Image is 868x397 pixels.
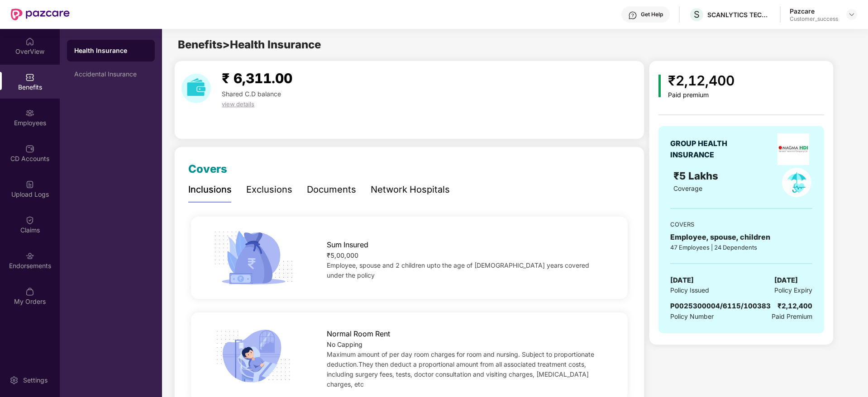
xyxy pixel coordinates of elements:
[707,10,771,19] div: SCANLYTICS TECHNOLOGY PRIVATE LIMITED
[790,15,838,23] div: Customer_success
[222,90,281,98] span: Shared C.D balance
[670,220,812,229] div: COVERS
[181,74,211,103] img: download
[774,275,798,286] span: [DATE]
[327,350,594,388] span: Maximum amount of per day room charges for room and nursing. Subject to proportionate deduction.T...
[25,287,34,296] img: svg+xml;base64,PHN2ZyBpZD0iTXlfT3JkZXJzIiBkYXRhLW5hbWU9Ik15IE9yZGVycyIgeG1sbnM9Imh0dHA6Ly93d3cudz...
[25,180,34,189] img: svg+xml;base64,PHN2ZyBpZD0iVXBsb2FkX0xvZ3MiIGRhdGEtbmFtZT0iVXBsb2FkIExvZ3MiIHhtbG5zPSJodHRwOi8vd3...
[670,232,812,243] div: Employee, spouse, children
[307,183,356,197] div: Documents
[25,216,34,225] img: svg+xml;base64,PHN2ZyBpZD0iQ2xhaW0iIHhtbG5zPSJodHRwOi8vd3d3LnczLm9yZy8yMDAwL3N2ZyIgd2lkdGg9IjIwIi...
[670,312,714,320] span: Policy Number
[782,168,811,197] img: policyIcon
[673,184,702,192] span: Coverage
[210,228,296,288] img: icon
[694,9,700,20] span: S
[210,326,296,386] img: icon
[772,312,812,321] span: Paid Premium
[327,261,589,279] span: Employee, spouse and 2 children upto the age of [DEMOGRAPHIC_DATA] years covered under the policy
[222,100,254,108] span: view details
[74,46,148,55] div: Health Insurance
[628,11,637,20] img: svg+xml;base64,PHN2ZyBpZD0iSGVscC0zMngzMiIgeG1sbnM9Imh0dHA6Ly93d3cudzMub3JnLzIwMDAvc3ZnIiB3aWR0aD...
[178,38,321,51] span: Benefits > Health Insurance
[74,71,148,78] div: Accidental Insurance
[673,170,721,182] span: ₹5 Lakhs
[25,144,34,153] img: svg+xml;base64,PHN2ZyBpZD0iQ0RfQWNjb3VudHMiIGRhdGEtbmFtZT0iQ0QgQWNjb3VudHMiIHhtbG5zPSJodHRwOi8vd3...
[848,11,855,18] img: svg+xml;base64,PHN2ZyBpZD0iRHJvcGRvd24tMzJ4MzIiIHhtbG5zPSJodHRwOi8vd3d3LnczLm9yZy8yMDAwL3N2ZyIgd2...
[188,162,227,175] span: Covers
[774,285,812,295] span: Policy Expiry
[658,75,661,97] img: icon
[670,243,812,252] div: 47 Employees | 24 Dependents
[10,376,19,385] img: svg+xml;base64,PHN2ZyBpZD0iU2V0dGluZy0yMHgyMCIgeG1sbnM9Imh0dHA6Ly93d3cudzMub3JnLzIwMDAvc3ZnIiB3aW...
[25,251,34,260] img: svg+xml;base64,PHN2ZyBpZD0iRW5kb3JzZW1lbnRzIiB4bWxucz0iaHR0cDovL3d3dy53My5vcmcvMjAwMC9zdmciIHdpZH...
[20,376,50,385] div: Settings
[668,70,734,91] div: ₹2,12,400
[25,37,34,46] img: svg+xml;base64,PHN2ZyBpZD0iSG9tZSIgeG1sbnM9Imh0dHA6Ly93d3cudzMub3JnLzIwMDAvc3ZnIiB3aWR0aD0iMjAiIG...
[327,239,368,250] span: Sum Insured
[327,340,608,350] div: No Capping
[670,138,749,161] div: GROUP HEALTH INSURANCE
[246,183,292,197] div: Exclusions
[327,250,608,260] div: ₹5,00,000
[371,183,450,197] div: Network Hospitals
[668,91,734,99] div: Paid premium
[327,328,390,340] span: Normal Room Rent
[188,183,232,197] div: Inclusions
[670,302,771,310] span: P0025300004/6115/100383
[25,109,34,118] img: svg+xml;base64,PHN2ZyBpZD0iRW1wbG95ZWVzIiB4bWxucz0iaHR0cDovL3d3dy53My5vcmcvMjAwMC9zdmciIHdpZHRoPS...
[222,70,292,86] span: ₹ 6,311.00
[11,9,70,20] img: New Pazcare Logo
[670,285,709,295] span: Policy Issued
[641,11,663,18] div: Get Help
[670,275,694,286] span: [DATE]
[777,133,809,165] img: insurerLogo
[790,7,838,15] div: Pazcare
[777,301,812,312] div: ₹2,12,400
[25,73,34,82] img: svg+xml;base64,PHN2ZyBpZD0iQmVuZWZpdHMiIHhtbG5zPSJodHRwOi8vd3d3LnczLm9yZy8yMDAwL3N2ZyIgd2lkdGg9Ij...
